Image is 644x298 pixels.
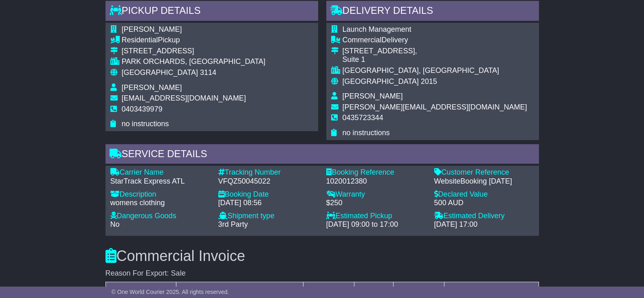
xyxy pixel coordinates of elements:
[326,168,426,177] div: Booking Reference
[326,190,426,199] div: Warranty
[343,92,403,100] span: [PERSON_NAME]
[343,25,411,33] span: Launch Management
[122,120,169,128] span: no instructions
[434,177,534,186] div: WebsiteBooking [DATE]
[421,77,437,85] span: 2015
[343,77,419,85] span: [GEOGRAPHIC_DATA]
[106,1,318,23] div: Pickup Details
[122,105,163,113] span: 0403439979
[326,1,539,23] div: Delivery Details
[110,190,210,199] div: Description
[343,114,383,122] span: 0435723344
[122,36,266,45] div: Pickup
[122,57,266,66] div: PARK ORCHARDS, [GEOGRAPHIC_DATA]
[218,212,318,221] div: Shipment type
[122,36,158,44] span: Residential
[434,168,534,177] div: Customer Reference
[122,25,182,33] span: [PERSON_NAME]
[434,190,534,199] div: Declared Value
[106,144,539,166] div: Service Details
[434,199,534,208] div: 500 AUD
[218,199,318,208] div: [DATE] 08:56
[326,177,426,186] div: 1020012380
[326,212,426,221] div: Estimated Pickup
[110,177,210,186] div: StarTrack Express ATL
[218,220,248,228] span: 3rd Party
[122,94,246,102] span: [EMAIL_ADDRESS][DOMAIN_NAME]
[434,212,534,221] div: Estimated Delivery
[218,168,318,177] div: Tracking Number
[110,212,210,221] div: Dangerous Goods
[122,68,198,77] span: [GEOGRAPHIC_DATA]
[122,47,266,56] div: [STREET_ADDRESS]
[200,68,216,77] span: 3114
[106,248,539,264] h3: Commercial Invoice
[343,55,527,64] div: Suite 1
[106,269,539,278] div: Reason For Export: Sale
[343,103,527,111] span: [PERSON_NAME][EMAIL_ADDRESS][DOMAIN_NAME]
[218,190,318,199] div: Booking Date
[122,83,182,92] span: [PERSON_NAME]
[112,289,229,295] span: © One World Courier 2025. All rights reserved.
[343,129,390,137] span: no instructions
[343,47,527,56] div: [STREET_ADDRESS],
[110,220,120,228] span: No
[110,199,210,208] div: womens clothing
[343,66,527,75] div: [GEOGRAPHIC_DATA], [GEOGRAPHIC_DATA]
[218,177,318,186] div: VFQZ50045022
[326,220,426,229] div: [DATE] 09:00 to 17:00
[434,220,534,229] div: [DATE] 17:00
[110,168,210,177] div: Carrier Name
[343,36,527,45] div: Delivery
[343,36,382,44] span: Commercial
[326,199,426,208] div: $250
